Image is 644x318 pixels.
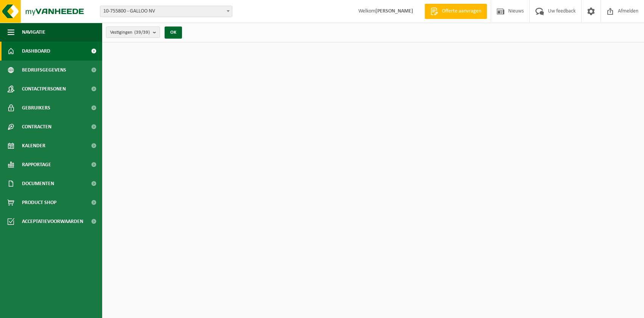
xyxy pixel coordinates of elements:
span: Contactpersonen [22,79,66,98]
span: Vestigingen [110,27,150,38]
span: Kalender [22,136,45,155]
span: Product Shop [22,193,56,212]
button: Vestigingen(39/39) [106,26,160,38]
span: Rapportage [22,155,51,174]
button: OK [165,26,182,39]
span: 10-755800 - GALLOO NV [100,6,232,17]
span: Dashboard [22,42,50,61]
a: Offerte aanvragen [425,4,487,19]
count: (39/39) [134,30,150,35]
span: Navigatie [22,23,45,42]
span: 10-755800 - GALLOO NV [100,6,232,17]
span: Offerte aanvragen [440,8,483,15]
span: Bedrijfsgegevens [22,61,66,79]
span: Documenten [22,174,54,193]
span: Gebruikers [22,98,50,117]
strong: [PERSON_NAME] [375,8,413,14]
span: Contracten [22,117,51,136]
span: Acceptatievoorwaarden [22,212,83,231]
